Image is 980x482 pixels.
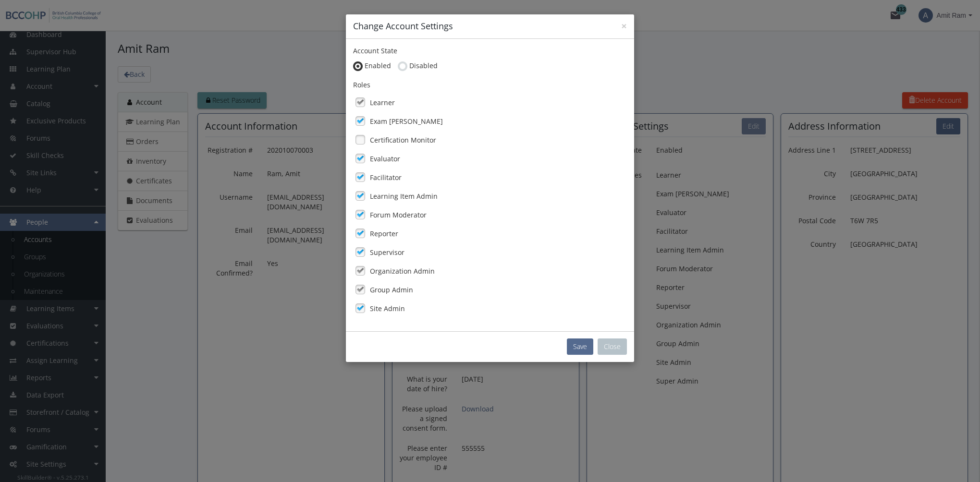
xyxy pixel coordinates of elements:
button: × [621,21,627,31]
label: Organization Admin [370,266,435,276]
label: Evaluator [370,154,400,164]
label: Certification Monitor [370,135,436,145]
label: Disabled [409,61,438,71]
label: Enabled [365,61,391,71]
label: Account State [353,46,397,56]
label: Supervisor [370,248,404,257]
label: Learning Item Admin [370,192,438,201]
label: Group Admin [370,285,413,295]
label: Forum Moderator [370,210,427,220]
label: Reporter [370,229,398,239]
label: Learner [370,98,395,108]
button: Close [598,338,627,355]
label: Facilitator [370,173,402,182]
label: Exam [PERSON_NAME] [370,117,443,126]
button: Save [567,338,593,355]
label: Roles [353,80,370,90]
label: Site Admin [370,304,405,313]
h4: Change Account Settings [353,20,627,33]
